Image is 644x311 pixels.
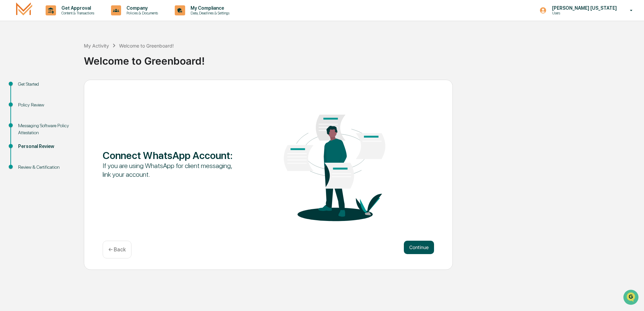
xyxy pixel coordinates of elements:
[121,11,161,15] p: Policies & Documents
[16,2,32,18] img: logo
[56,11,98,15] p: Content & Transactions
[18,143,73,150] div: Personal Review
[47,113,81,119] a: Powered byPylon
[56,5,98,11] p: Get Approval
[18,101,73,108] div: Policy Review
[84,50,641,67] div: Welcome to Greenboard!
[18,164,73,171] div: Review & Certification
[185,11,233,15] p: Data, Deadlines & Settings
[4,82,46,94] a: 🖐️Preclearance
[268,94,401,232] img: Connect WhatsApp Account
[18,122,73,136] div: Messaging Software Policy Attestation
[108,246,126,253] p: ← Back
[103,161,235,179] div: If you are using WhatsApp for client messaging, link your account.
[46,82,86,94] a: 🗄️Attestations
[7,51,19,63] img: 1746055101610-c473b297-6a78-478c-a979-82029cc54cd1
[49,85,54,90] div: 🗄️
[185,5,233,11] p: My Compliance
[18,81,73,88] div: Get Started
[55,84,83,91] span: Attestations
[7,98,12,103] div: 🔎
[4,94,45,106] a: 🔎Data Lookup
[84,43,109,49] div: My Activity
[404,241,434,254] button: Continue
[67,113,81,119] span: Pylon
[13,84,43,91] span: Preclearance
[623,289,641,307] iframe: Open customer support
[7,14,122,25] p: How can we help?
[119,43,174,49] div: Welcome to Greenboard!
[547,5,620,11] p: [PERSON_NAME] [US_STATE]
[121,5,161,11] p: Company
[13,97,42,104] span: Data Lookup
[547,11,612,15] p: Users
[23,58,85,63] div: We're available if you need us!
[7,85,12,90] div: 🖐️
[103,149,235,161] div: Connect WhatsApp Account :
[114,53,122,61] button: Start new chat
[23,51,110,58] div: Start new chat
